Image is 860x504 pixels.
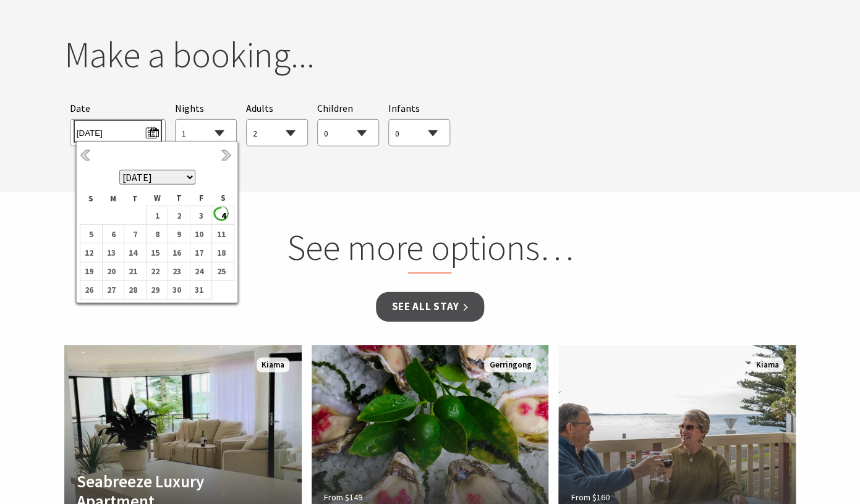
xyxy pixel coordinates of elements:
[168,282,184,298] b: 30
[146,243,168,262] td: 15
[70,102,90,114] span: Date
[190,280,212,299] td: 31
[168,206,190,224] td: 2
[103,226,119,242] b: 6
[124,225,147,243] td: 7
[212,191,234,206] th: S
[212,226,228,242] b: 11
[124,282,140,298] b: 28
[80,191,103,206] th: S
[64,33,796,77] h2: Make a booking...
[124,263,140,279] b: 21
[102,262,124,280] td: 20
[246,102,273,114] span: Adults
[257,358,289,373] span: Kiama
[80,225,103,243] td: 5
[190,208,206,224] b: 3
[146,206,168,224] td: 1
[147,282,163,298] b: 29
[175,101,204,117] span: Nights
[190,262,212,280] td: 24
[102,280,124,299] td: 27
[751,358,783,373] span: Kiama
[194,226,666,274] h2: See more options…
[190,282,206,298] b: 31
[124,245,140,261] b: 14
[190,225,212,243] td: 10
[146,225,168,243] td: 8
[80,245,96,261] b: 12
[212,206,234,224] td: 4
[124,262,147,280] td: 21
[168,263,184,279] b: 23
[102,243,124,262] td: 13
[102,225,124,243] td: 6
[124,280,147,299] td: 28
[168,245,184,261] b: 16
[80,226,96,242] b: 5
[168,243,190,262] td: 16
[80,280,103,299] td: 26
[102,191,124,206] th: M
[146,191,168,206] th: W
[80,263,96,279] b: 19
[190,191,212,206] th: F
[146,280,168,299] td: 29
[212,225,234,243] td: 11
[212,243,234,262] td: 18
[147,245,163,261] b: 15
[147,263,163,279] b: 22
[168,226,184,242] b: 9
[147,208,163,224] b: 1
[124,226,140,242] b: 7
[124,243,147,262] td: 14
[212,208,228,224] b: 4
[168,225,190,243] td: 9
[190,206,212,224] td: 3
[168,191,190,206] th: T
[212,245,228,261] b: 18
[190,263,206,279] b: 24
[103,263,119,279] b: 20
[190,226,206,242] b: 10
[168,208,184,224] b: 2
[190,245,206,261] b: 17
[80,282,96,298] b: 26
[388,102,420,114] span: Infants
[103,282,119,298] b: 27
[80,262,103,280] td: 19
[317,102,353,114] span: Children
[175,101,237,147] div: Choose a number of nights
[484,358,536,373] span: Gerringong
[124,191,147,206] th: T
[70,101,166,147] div: Please choose your desired arrival date
[212,262,234,280] td: 25
[168,280,190,299] td: 30
[212,263,228,279] b: 25
[77,123,159,140] span: [DATE]
[147,226,163,242] b: 8
[146,262,168,280] td: 22
[103,245,119,261] b: 13
[190,243,212,262] td: 17
[168,262,190,280] td: 23
[80,243,103,262] td: 12
[376,292,483,321] a: See all Stay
